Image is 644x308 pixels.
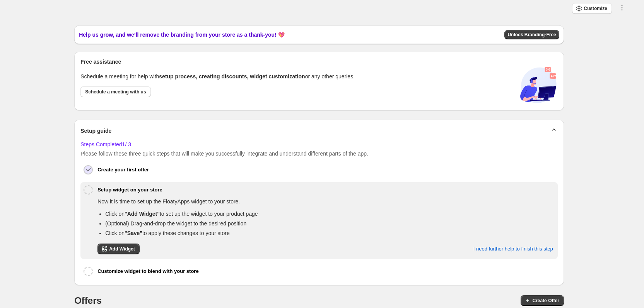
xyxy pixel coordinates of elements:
[105,230,229,236] span: Click on to apply these changes to your store
[105,211,258,217] span: Click on to set up the widget to your product page
[504,30,559,39] button: Unlock Branding-Free
[469,241,558,257] button: I need further help to finish this step
[80,58,121,66] span: Free assistance
[80,86,150,97] a: Schedule a meeting with us
[85,89,146,95] span: Schedule a meeting with us
[97,186,162,194] h6: Setup widget on your store
[97,264,555,279] button: Customize widget to blend with your store
[532,298,559,304] span: Create Offer
[97,198,553,205] p: Now it is time to set up the FloatyApps widget to your store.
[97,267,198,275] h6: Customize widget to blend with your store
[584,5,607,12] span: Customize
[159,73,305,80] span: setup process, creating discounts, widget customization
[97,166,149,174] h6: Create your first offer
[80,150,558,157] p: Please follow these three quick steps that will make you successfully integrate and understand di...
[80,140,558,148] h6: Steps Completed 1 / 3
[97,244,140,254] a: Add Widget
[74,294,102,307] h4: Offers
[125,230,142,236] strong: "Save"
[97,162,555,178] button: Create your first offer
[125,211,160,217] strong: "Add Widget"
[612,277,636,300] iframe: chat widget
[109,246,135,252] span: Add Widget
[507,32,556,38] span: Unlock Branding-Free
[519,66,558,104] img: book-call-DYLe8nE5.svg
[473,246,553,252] span: I need further help to finish this step
[79,31,284,39] span: Help us grow, and we’ll remove the branding from your store as a thank-you! 💖
[572,3,612,14] button: Customize
[80,127,111,135] span: Setup guide
[521,295,564,306] button: Create Offer
[97,182,555,198] button: Setup widget on your store
[80,73,355,80] p: Schedule a meeting for help with or any other queries.
[105,220,246,227] span: (Optional) Drag-and-drop the widget to the desired position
